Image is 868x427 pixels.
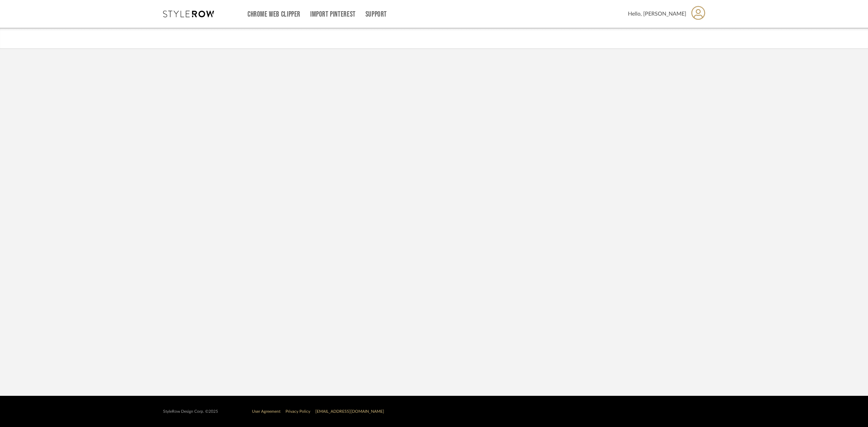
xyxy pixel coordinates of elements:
[315,409,384,413] a: [EMAIL_ADDRESS][DOMAIN_NAME]
[310,12,356,17] a: Import Pinterest
[252,409,280,413] a: User Agreement
[628,10,686,18] span: Hello, [PERSON_NAME]
[163,409,218,414] div: StyleRow Design Corp. ©2025
[366,12,387,17] a: Support
[285,409,310,413] a: Privacy Policy
[248,12,300,17] a: Chrome Web Clipper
